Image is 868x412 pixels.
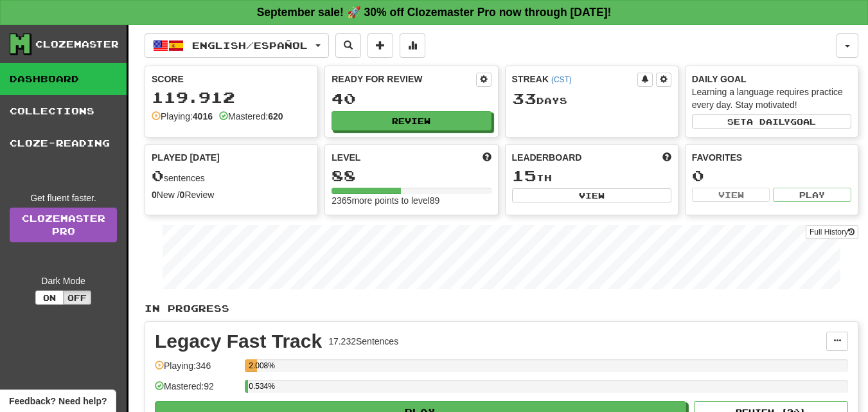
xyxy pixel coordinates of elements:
[692,73,851,85] div: Daily Goal
[332,91,491,107] div: 40
[692,168,851,184] div: 0
[35,291,64,305] button: On
[662,151,671,164] span: This week in points, UTC
[10,274,117,287] div: Dark Mode
[512,91,671,107] div: Day s
[692,114,851,129] button: Seta dailygoal
[551,75,572,84] a: (CST)
[692,188,770,202] button: View
[512,89,536,107] span: 33
[9,395,107,408] span: Open feedback widget
[368,33,393,58] button: Add sentence to collection
[257,6,612,19] strong: September sale! 🚀 30% off Clozemaster Pro now through [DATE]!
[512,151,582,164] span: Leaderboard
[512,188,671,202] button: View
[747,117,790,126] span: a daily
[145,302,858,315] p: In Progress
[268,111,283,121] strong: 620
[806,225,858,239] button: Full History
[512,168,671,184] div: th
[249,359,257,372] div: 2.008%
[332,194,491,207] div: 2365 more points to level 89
[152,110,213,123] div: Playing:
[10,208,117,242] a: ClozemasterPro
[219,110,283,123] div: Mastered:
[192,40,308,51] span: English / Español
[145,33,329,58] button: English/Español
[332,151,360,164] span: Level
[332,111,491,130] button: Review
[193,111,213,121] strong: 4016
[152,168,311,184] div: sentences
[152,151,220,164] span: Played [DATE]
[155,380,238,401] div: Mastered: 92
[152,190,157,200] strong: 0
[400,33,425,58] button: More stats
[332,73,475,85] div: Ready for Review
[773,188,851,202] button: Play
[152,166,164,184] span: 0
[155,359,238,381] div: Playing: 346
[10,192,117,204] div: Get fluent faster.
[692,151,851,164] div: Favorites
[692,85,851,111] div: Learning a language requires practice every day. Stay motivated!
[152,89,311,105] div: 119.912
[152,188,311,201] div: New / Review
[332,168,491,184] div: 88
[63,291,91,305] button: Off
[335,33,361,58] button: Search sentences
[35,38,119,51] div: Clozemaster
[152,73,311,85] div: Score
[328,335,398,348] div: 17.232 Sentences
[512,166,536,184] span: 15
[155,332,322,351] div: Legacy Fast Track
[512,73,637,85] div: Streak
[180,190,185,200] strong: 0
[483,151,492,164] span: Score more points to level up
